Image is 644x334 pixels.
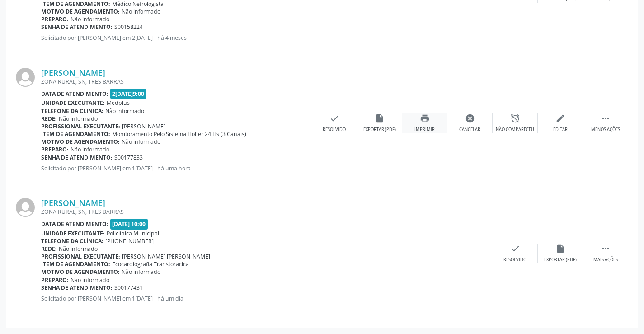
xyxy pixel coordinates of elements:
[41,122,120,130] b: Profissional executante:
[41,284,113,292] b: Senha de atendimento:
[41,107,103,115] b: Telefone da clínica:
[555,113,565,123] i: edit
[107,99,130,107] span: Medplus
[601,244,611,254] i: 
[41,208,493,216] div: ZONA RURAL, SN, TRES BARRAS
[323,127,346,133] div: Resolvido
[41,23,113,31] b: Senha de atendimento:
[112,260,189,268] span: Ecocardiografia Transtoracica
[555,244,565,254] i: insert_drive_file
[107,230,159,237] span: Policlínica Municipal
[122,8,160,15] span: Não informado
[71,276,109,284] span: Não informado
[420,113,430,123] i: print
[544,257,577,263] div: Exportar (PDF)
[41,253,120,260] b: Profissional executante:
[41,154,113,161] b: Senha de atendimento:
[465,113,475,123] i: cancel
[510,113,520,123] i: alarm_off
[114,154,143,161] span: S00177833
[41,245,57,253] b: Rede:
[375,113,385,123] i: insert_drive_file
[41,99,105,107] b: Unidade executante:
[41,268,120,276] b: Motivo de agendamento:
[553,127,568,133] div: Editar
[601,113,611,123] i: 
[41,90,108,98] b: Data de atendimento:
[71,146,109,153] span: Não informado
[41,165,312,172] p: Solicitado por [PERSON_NAME] em 1[DATE] - há uma hora
[16,198,35,217] img: img
[114,284,143,292] span: S00177431
[59,115,98,122] span: Não informado
[41,230,105,237] b: Unidade executante:
[41,220,108,228] b: Data de atendimento:
[122,122,165,130] span: [PERSON_NAME]
[16,68,35,87] img: img
[71,15,109,23] span: Não informado
[593,257,618,263] div: Mais ações
[503,257,526,263] div: Resolvido
[41,237,103,245] b: Telefone da clínica:
[41,146,69,153] b: Preparo:
[41,68,105,78] a: [PERSON_NAME]
[329,113,339,123] i: check
[114,23,143,31] span: S00158224
[41,198,105,208] a: [PERSON_NAME]
[41,78,312,85] div: ZONA RURAL, SN, TRES BARRAS
[41,34,493,42] p: Solicitado por [PERSON_NAME] em 2[DATE] - há 4 meses
[41,15,69,23] b: Preparo:
[41,115,57,122] b: Rede:
[41,276,69,284] b: Preparo:
[41,260,110,268] b: Item de agendamento:
[122,138,160,146] span: Não informado
[122,268,160,276] span: Não informado
[510,244,520,254] i: check
[41,130,110,138] b: Item de agendamento:
[41,138,120,146] b: Motivo de agendamento:
[41,8,120,15] b: Motivo de agendamento:
[105,237,154,245] span: [PHONE_NUMBER]
[414,127,435,133] div: Imprimir
[122,253,210,260] span: [PERSON_NAME] [PERSON_NAME]
[110,89,147,99] span: 2[DATE]9:00
[496,127,534,133] div: Não compareceu
[112,130,246,138] span: Monitoramento Pelo Sistema Holter 24 Hs (3 Canais)
[363,127,396,133] div: Exportar (PDF)
[459,127,480,133] div: Cancelar
[105,107,144,115] span: Não informado
[41,295,493,302] p: Solicitado por [PERSON_NAME] em 1[DATE] - há um dia
[110,219,148,229] span: [DATE] 10:00
[591,127,620,133] div: Menos ações
[59,245,98,253] span: Não informado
